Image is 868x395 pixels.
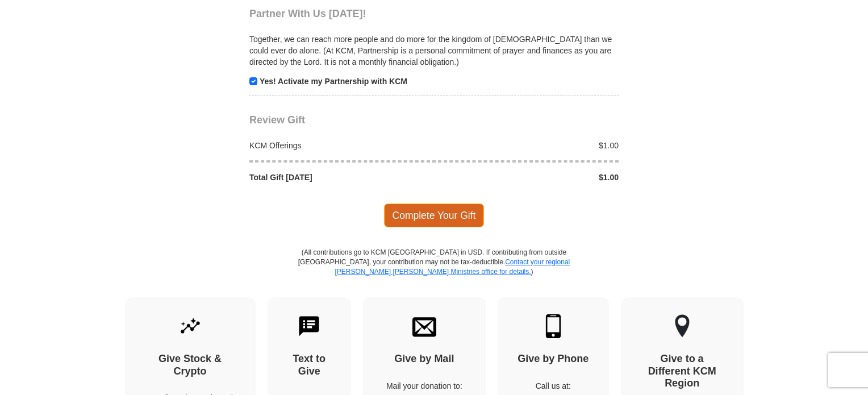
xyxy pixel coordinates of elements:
div: $1.00 [434,172,625,183]
div: $1.00 [434,140,625,151]
div: v 4.0.25 [32,18,56,27]
img: envelope.svg [412,314,436,338]
span: Complete Your Gift [384,203,485,227]
p: Together, we can reach more people and do more for the kingdom of [DEMOGRAPHIC_DATA] than we coul... [249,34,619,68]
img: mobile.svg [541,314,565,338]
div: Domain Overview [43,67,102,74]
div: Domain: [DOMAIN_NAME] [30,30,125,39]
p: Call us at: [518,380,589,392]
span: Partner With Us [DATE]! [249,8,366,19]
div: Keywords by Traffic [126,67,191,74]
div: Total Gift [DATE] [244,172,435,183]
img: logo_orange.svg [18,18,27,27]
img: tab_domain_overview_orange.svg [31,66,40,75]
img: other-region [674,314,690,338]
span: Review Gift [249,114,305,126]
img: text-to-give.svg [297,314,321,338]
h4: Give Stock & Crypto [145,353,236,377]
h4: Give by Mail [383,353,466,365]
h4: Give by Phone [518,353,589,365]
img: give-by-stock.svg [178,314,202,338]
strong: Yes! Activate my Partnership with KCM [260,77,407,86]
h4: Give to a Different KCM Region [641,353,724,390]
h4: Text to Give [287,353,332,377]
p: Mail your donation to: [383,380,466,392]
p: (All contributions go to KCM [GEOGRAPHIC_DATA] in USD. If contributing from outside [GEOGRAPHIC_D... [298,248,570,297]
img: website_grey.svg [18,30,27,39]
img: tab_keywords_by_traffic_grey.svg [113,66,122,75]
div: KCM Offerings [244,140,435,151]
